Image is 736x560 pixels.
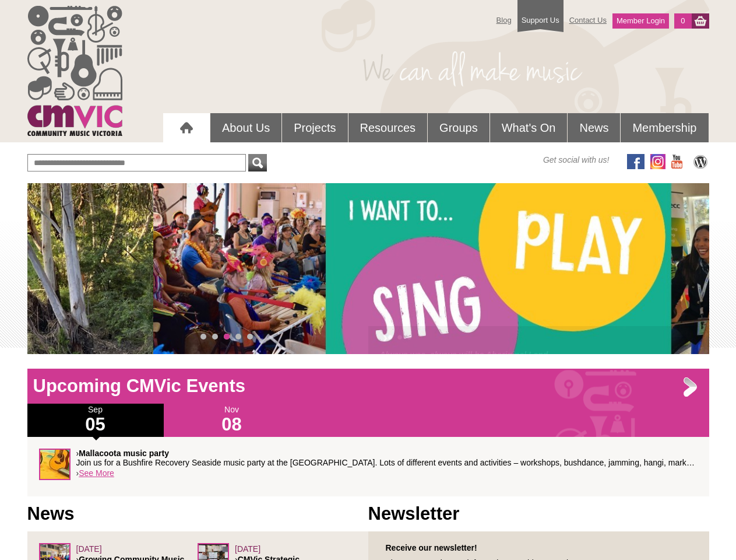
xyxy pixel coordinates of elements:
[543,154,610,166] span: Get social with us!
[27,415,164,434] h1: 05
[491,10,517,30] a: Blog
[76,449,698,467] p: › Join us for a Bushfire Recovery Seaside music party at the [GEOGRAPHIC_DATA]. Lots of different...
[490,113,568,142] a: What's On
[564,10,612,30] a: Contact Us
[621,113,708,142] a: Membership
[27,6,122,136] img: cmvic_logo.png
[164,415,300,434] h1: 08
[79,468,114,478] a: See More
[380,332,698,349] h2: ›
[79,449,169,458] strong: Mallacoota music party
[76,544,102,554] span: [DATE]
[164,404,300,437] div: Nov
[386,543,477,552] strong: Receive our newsletter!
[282,113,347,142] a: Projects
[428,113,490,142] a: Groups
[39,449,698,485] div: ›
[388,328,412,346] a: • • •
[348,113,428,142] a: Resources
[27,404,164,437] div: Sep
[568,113,620,142] a: News
[612,13,669,29] a: Member Login
[650,154,665,169] img: icon-instagram.png
[368,502,709,526] h1: Newsletter
[27,374,709,398] h1: Upcoming CMVic Events
[235,544,260,554] span: [DATE]
[692,154,709,169] img: CMVic Blog
[39,449,71,480] img: SqueezeSucknPluck-sq.jpg
[27,502,368,526] h1: News
[674,13,691,29] a: 0
[380,350,548,359] a: Always was, always will be Aboriginal Land
[210,113,281,142] a: About Us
